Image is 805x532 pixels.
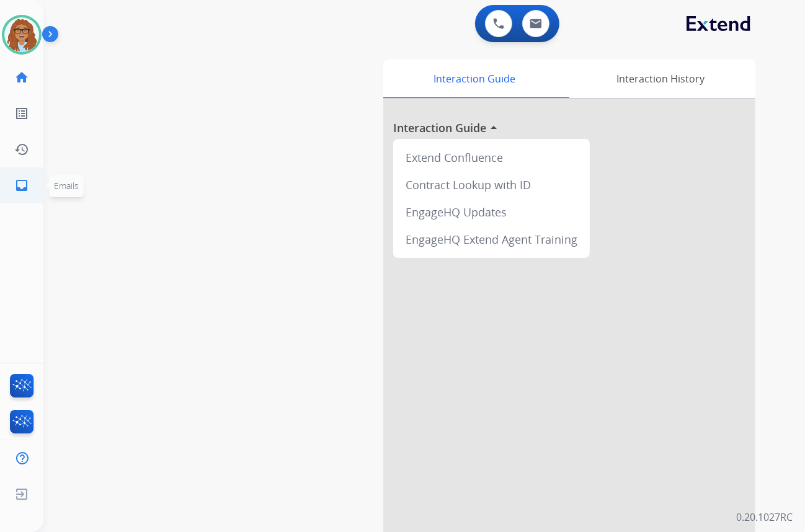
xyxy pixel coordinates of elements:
[14,70,29,85] mat-icon: home
[398,171,585,198] div: Contract Lookup with ID
[398,198,585,226] div: EngageHQ Updates
[566,60,755,98] div: Interaction History
[398,226,585,253] div: EngageHQ Extend Agent Training
[4,17,39,52] img: avatar
[14,178,29,193] mat-icon: inbox
[14,142,29,157] mat-icon: history
[14,106,29,121] mat-icon: list_alt
[383,60,566,98] div: Interaction Guide
[54,180,79,192] span: Emails
[398,144,585,171] div: Extend Confluence
[736,510,793,525] p: 0.20.1027RC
